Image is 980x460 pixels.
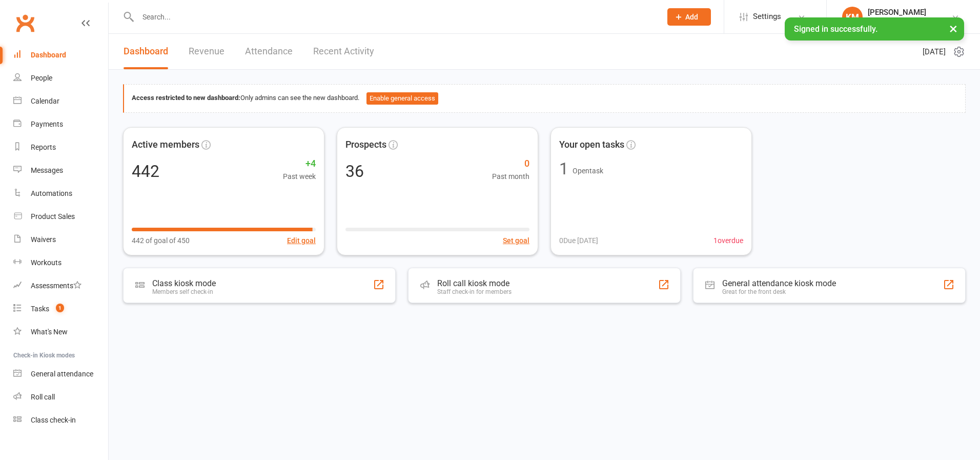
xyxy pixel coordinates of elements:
a: What's New [13,321,108,344]
a: Recent Activity [313,34,374,69]
input: Search... [135,10,654,24]
div: General attendance kiosk mode [722,278,836,288]
a: Calendar [13,90,108,113]
a: Workouts [13,251,108,274]
div: Tasks [31,305,49,313]
div: Workouts [31,258,62,267]
div: Dashboard [31,51,66,59]
div: Terang Fitness [868,17,926,26]
a: Dashboard [13,44,108,67]
span: Signed in successfully. [794,24,877,34]
a: Payments [13,113,108,136]
a: People [13,67,108,90]
div: Only admins can see the new dashboard. [132,92,957,105]
a: Reports [13,136,108,159]
div: Assessments [31,282,81,290]
a: Attendance [245,34,293,69]
div: Messages [31,166,63,174]
a: General attendance kiosk mode [13,363,108,386]
a: Roll call [13,386,108,409]
div: 36 [345,163,364,179]
a: Tasks 1 [13,297,108,321]
div: Roll call [31,393,55,401]
span: Settings [753,5,781,28]
span: 1 overdue [713,235,743,246]
span: Add [685,13,698,21]
span: Your open tasks [559,137,624,152]
a: Product Sales [13,205,108,228]
div: Calendar [31,97,59,105]
button: Add [667,8,711,26]
div: Payments [31,120,63,128]
span: 442 of goal of 450 [132,235,190,246]
span: 0 [492,156,529,171]
div: Class kiosk mode [152,278,216,288]
div: 1 [559,161,568,177]
div: Members self check-in [152,288,216,295]
button: Set goal [503,235,529,246]
strong: Access restricted to new dashboard: [132,94,240,102]
button: × [944,17,963,39]
div: People [31,74,52,82]
a: Automations [13,182,108,205]
button: Edit goal [287,235,316,246]
span: Past month [492,171,529,182]
span: Open task [573,167,603,175]
div: Reports [31,143,56,151]
a: Class kiosk mode [13,409,108,432]
span: 1 [56,304,64,312]
button: Enable general access [366,92,438,105]
div: KM [842,7,863,27]
div: Great for the front desk [722,288,836,295]
span: Past week [283,171,316,182]
div: Class check-in [31,416,76,424]
div: Staff check-in for members [437,288,512,295]
span: Prospects [345,137,386,152]
div: General attendance [31,370,93,378]
div: What's New [31,328,68,336]
a: Assessments [13,274,108,297]
div: Automations [31,189,72,197]
div: [PERSON_NAME] [868,8,926,17]
a: Clubworx [12,10,38,36]
div: Product Sales [31,212,75,221]
a: Revenue [189,34,224,69]
div: Waivers [31,235,56,244]
span: +4 [283,156,316,171]
span: [DATE] [923,46,946,58]
span: Active members [132,137,199,152]
div: Roll call kiosk mode [437,278,512,288]
a: Waivers [13,228,108,251]
span: 0 Due [DATE] [559,235,598,246]
a: Messages [13,159,108,182]
div: 442 [132,163,159,179]
a: Dashboard [124,34,168,69]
